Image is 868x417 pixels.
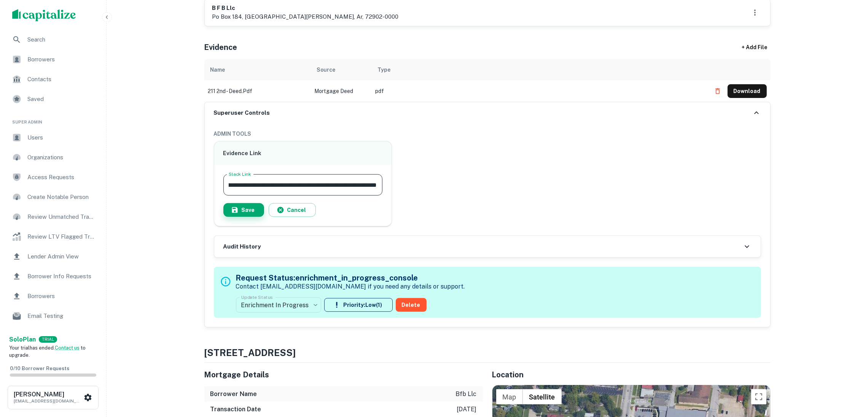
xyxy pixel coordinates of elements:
[492,369,771,380] h5: Location
[6,128,100,147] a: Users
[6,307,100,325] a: Email Testing
[496,389,523,404] button: Show street map
[229,171,251,177] label: Slack Link
[6,267,100,285] a: Borrower Info Requests
[55,345,80,351] a: Contact us
[9,345,86,358] span: Your trial has ended. to upgrade.
[236,282,465,291] p: Contact [EMAIL_ADDRESS][DOMAIN_NAME] if you need any details or support.
[9,336,36,343] strong: Solo Plan
[711,85,725,97] button: Delete file
[212,12,399,21] p: po box 184, [GEOGRAPHIC_DATA][PERSON_NAME], ar, 72902-0000
[27,133,96,142] span: Users
[210,405,261,414] h6: Transaction Date
[6,50,100,69] a: Borrowers
[39,336,57,343] div: TRIAL
[6,287,100,305] a: Borrowers
[223,203,264,217] button: Save
[372,80,707,102] td: pdf
[204,59,771,102] div: scrollable content
[396,298,427,312] button: Delete
[204,80,311,102] td: 211 2nd - deed.pdf
[6,148,100,167] a: Organizations
[311,59,372,80] th: Source
[236,272,465,284] h5: Request Status: enrichment_in_progress_console
[204,59,311,80] th: Name
[210,65,225,74] div: Name
[6,188,100,206] a: Create Notable Person
[204,369,483,380] h5: Mortgage Details
[6,168,100,186] a: Access Requests
[27,173,96,182] span: Access Requests
[14,391,82,398] h6: [PERSON_NAME]
[830,356,868,393] iframe: Chat Widget
[241,294,273,300] label: Update Status
[6,90,100,108] a: Saved
[27,311,96,321] span: Email Testing
[27,95,96,104] span: Saved
[27,232,96,241] span: Review LTV Flagged Transactions
[8,386,99,409] button: [PERSON_NAME][EMAIL_ADDRESS][DOMAIN_NAME]
[378,65,391,74] div: Type
[27,35,96,44] span: Search
[728,41,781,55] div: + Add File
[269,203,316,217] button: Cancel
[728,84,767,98] button: Download
[311,80,372,102] td: Mortgage Deed
[6,247,100,266] a: Lender Admin View
[6,228,100,246] a: Review LTV Flagged Transactions
[27,252,96,261] span: Lender Admin View
[12,9,76,21] img: capitalize-logo.png
[27,75,96,84] span: Contacts
[14,398,82,404] p: [EMAIL_ADDRESS][DOMAIN_NAME]
[751,389,766,404] button: Toggle fullscreen view
[457,405,477,414] p: [DATE]
[214,109,270,117] h6: Superuser Controls
[27,153,96,162] span: Organizations
[223,242,261,251] h6: Audit History
[212,4,399,13] h6: b f b llc
[27,212,96,221] span: Review Unmatched Transactions
[10,366,69,371] span: 0 / 10 Borrower Requests
[210,390,257,399] h6: Borrower Name
[27,292,96,301] span: Borrowers
[6,110,100,128] li: Super Admin
[236,294,321,316] div: Enrichment In Progress
[6,70,100,88] a: Contacts
[204,42,237,53] h5: Evidence
[6,208,100,226] a: Review Unmatched Transactions
[372,59,707,80] th: Type
[223,149,383,158] h6: Evidence Link
[27,192,96,202] span: Create Notable Person
[456,390,477,399] p: bfb llc
[204,346,771,359] h4: [STREET_ADDRESS]
[324,298,393,312] button: Priority:Low(1)
[9,335,36,344] a: SoloPlan
[6,327,100,345] a: Email Analytics
[214,130,761,138] h6: ADMIN TOOLS
[523,389,562,404] button: Show satellite imagery
[27,55,96,64] span: Borrowers
[6,30,100,49] a: Search
[27,272,96,281] span: Borrower Info Requests
[317,65,336,74] div: Source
